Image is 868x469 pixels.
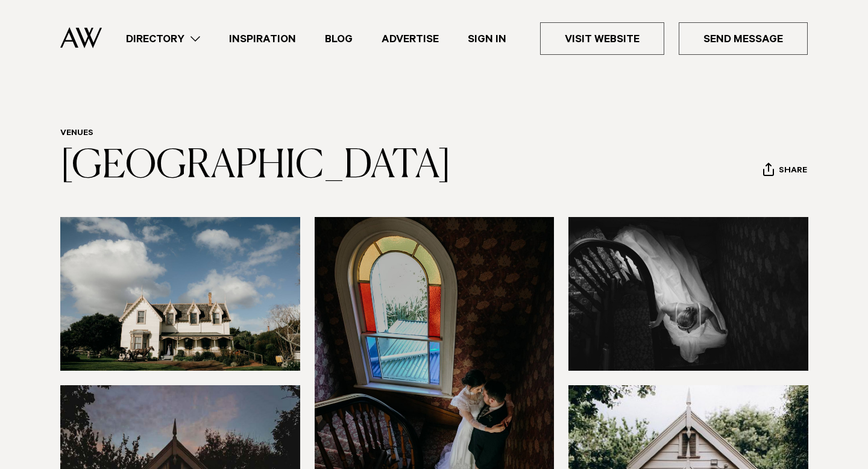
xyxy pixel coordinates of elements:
a: Advertise [367,31,453,47]
a: Venues [60,129,93,139]
a: [GEOGRAPHIC_DATA] [60,147,451,186]
a: Inspiration [215,31,310,47]
a: Sign In [453,31,521,47]
img: historic chapel Auckland [60,217,300,371]
button: Share [763,162,808,180]
a: Send Message [679,22,808,55]
a: Directory [112,31,215,47]
a: Visit Website [540,22,664,55]
span: Share [779,166,807,177]
img: Auckland Weddings Logo [60,27,102,48]
img: bride in the stairwell auckland [568,217,808,371]
a: Blog [310,31,367,47]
